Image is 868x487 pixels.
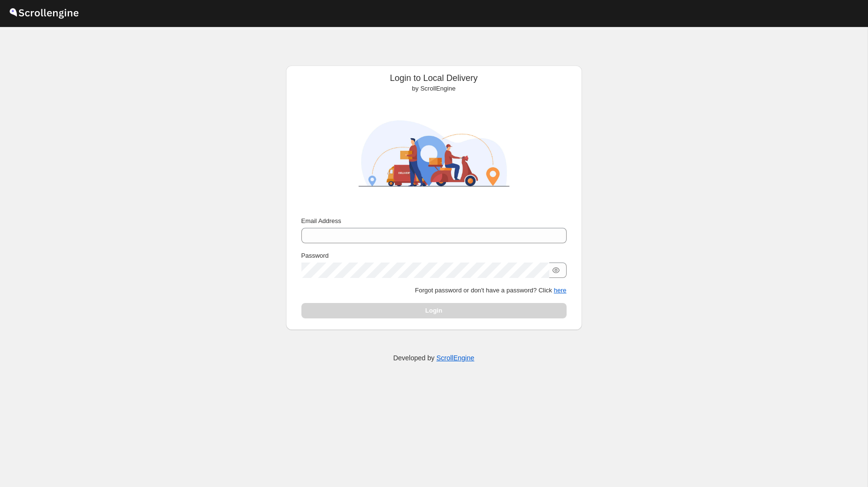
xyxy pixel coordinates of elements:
[301,286,567,295] p: Forgot password or don't have a password? Click
[301,217,341,224] span: Email Address
[412,85,455,92] span: by ScrollEngine
[294,73,574,93] div: Login to Local Delivery
[554,287,566,294] button: here
[301,252,329,259] span: Password
[436,354,475,362] a: ScrollEngine
[350,97,518,210] img: ScrollEngine
[393,353,474,363] p: Developed by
